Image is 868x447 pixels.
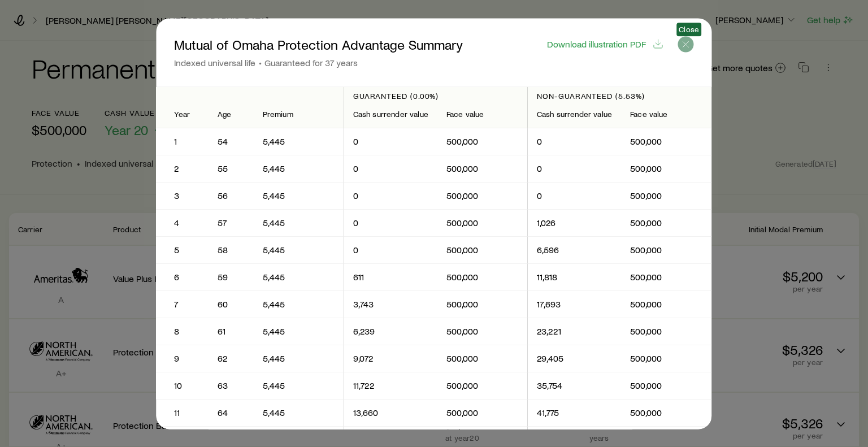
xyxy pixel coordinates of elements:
p: 6,596 [537,244,612,255]
p: 5,445 [263,407,335,418]
p: 8 [174,326,190,337]
p: 5,445 [263,326,335,337]
p: 5,445 [263,380,335,391]
p: 3,743 [353,298,428,310]
p: 61 [218,326,245,337]
p: 500,000 [446,298,518,310]
p: 1 [174,136,190,147]
p: 9,072 [353,353,428,364]
p: 500,000 [631,326,702,337]
p: 54 [218,136,245,147]
p: 500,000 [631,136,702,147]
p: Mutual of Omaha Protection Advantage Summary [174,36,463,52]
p: 5,445 [263,271,335,283]
div: Cash surrender value [353,110,428,119]
div: Face value [446,110,518,119]
p: 500,000 [631,298,702,310]
span: Close [679,25,699,34]
p: 500,000 [446,271,518,283]
p: 64 [218,407,245,418]
p: 11,818 [537,271,612,283]
span: Download illustration PDF [547,39,646,48]
p: 0 [353,217,428,228]
p: 5,445 [263,190,335,201]
p: 500,000 [446,190,518,201]
p: 611 [353,271,428,283]
p: 5,445 [263,136,335,147]
p: 56 [218,190,245,201]
div: Age [218,110,245,119]
p: 35,754 [537,380,612,391]
p: 5,445 [263,244,335,255]
div: Year [174,110,190,119]
button: Download illustration PDF [546,37,665,50]
p: 6 [174,271,190,283]
div: Face value [631,110,702,119]
p: Non-guaranteed (5.53%) [537,91,702,100]
p: 0 [353,163,428,174]
p: 5,445 [263,353,335,364]
p: 0 [353,136,428,147]
p: 0 [537,190,612,201]
p: 58 [218,244,245,255]
p: 60 [218,298,245,310]
p: Guaranteed (0.00%) [353,91,518,100]
p: 55 [218,163,245,174]
p: 0 [537,163,612,174]
p: 500,000 [446,217,518,228]
p: 1,026 [537,217,612,228]
p: 6,239 [353,326,428,337]
p: 29,405 [537,353,612,364]
p: 2 [174,163,190,174]
p: 9 [174,353,190,364]
p: 17,693 [537,298,612,310]
div: Cash surrender value [537,110,612,119]
p: 500,000 [446,136,518,147]
p: 63 [218,380,245,391]
p: 500,000 [631,353,702,364]
p: 11,722 [353,380,428,391]
p: 500,000 [631,244,702,255]
p: 5,445 [263,163,335,174]
p: 11 [174,407,190,418]
div: Premium [263,110,335,119]
p: 500,000 [631,190,702,201]
p: 3 [174,190,190,201]
p: 500,000 [446,326,518,337]
p: 500,000 [446,163,518,174]
p: 62 [218,353,245,364]
p: 500,000 [631,380,702,391]
p: 500,000 [631,163,702,174]
p: 4 [174,217,190,228]
p: 500,000 [446,407,518,418]
p: 5,445 [263,298,335,310]
p: 7 [174,298,190,310]
p: 500,000 [446,353,518,364]
p: 5,445 [263,217,335,228]
p: 13,660 [353,407,428,418]
p: 5 [174,244,190,255]
p: 41,775 [537,407,612,418]
p: 0 [353,244,428,255]
p: 59 [218,271,245,283]
p: 23,221 [537,326,612,337]
p: 500,000 [631,407,702,418]
p: 0 [537,136,612,147]
p: 500,000 [446,380,518,391]
p: 0 [353,190,428,201]
p: 500,000 [446,244,518,255]
p: 500,000 [631,217,702,228]
p: Indexed universal life Guaranteed for 37 years [174,57,463,68]
p: 10 [174,380,190,391]
p: 57 [218,217,245,228]
p: 500,000 [631,271,702,283]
